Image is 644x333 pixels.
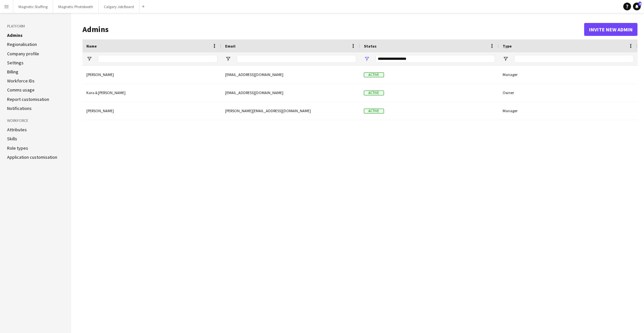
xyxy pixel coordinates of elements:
a: Admins [7,32,23,38]
div: [PERSON_NAME][EMAIL_ADDRESS][DOMAIN_NAME] [221,102,360,120]
a: Company profile [7,51,39,57]
a: Settings [7,60,24,66]
span: Type [503,44,512,48]
a: Role types [7,145,28,151]
span: Active [364,72,384,77]
div: [EMAIL_ADDRESS][DOMAIN_NAME] [221,66,360,83]
a: Regionalisation [7,41,37,47]
button: Invite new admin [584,23,638,36]
div: [PERSON_NAME] [82,102,221,120]
a: Skills [7,136,17,142]
a: Billing [7,69,18,75]
div: Owner [499,84,638,102]
a: Attributes [7,127,27,133]
button: Calgary Job Board [99,0,139,13]
button: Magnetic Photobooth [53,0,99,13]
span: Active [364,91,384,95]
button: Open Filter Menu [503,56,508,62]
div: [EMAIL_ADDRESS][DOMAIN_NAME] [221,84,360,102]
a: Notifications [7,105,32,111]
a: Workforce IDs [7,78,35,84]
button: Open Filter Menu [86,56,92,62]
a: Report customisation [7,96,49,102]
span: Name [86,44,97,48]
div: Manager [499,102,638,120]
div: [PERSON_NAME] [82,66,221,83]
div: Kara & [PERSON_NAME] [82,84,221,102]
a: 4 [633,3,641,10]
span: Status [364,44,377,48]
h1: Admins [82,25,584,34]
a: Application customisation [7,154,57,160]
span: Active [364,109,384,113]
a: Comms usage [7,87,35,93]
h3: Platform [7,23,64,29]
span: 4 [639,2,641,6]
button: Open Filter Menu [225,56,231,62]
div: Manager [499,66,638,83]
button: Open Filter Menu [364,56,370,62]
input: Name Filter Input [98,55,217,63]
button: Magnetic Staffing [13,0,53,13]
span: Email [225,44,235,48]
input: Email Filter Input [237,55,356,63]
h3: Workforce [7,118,64,124]
input: Type Filter Input [514,55,634,63]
